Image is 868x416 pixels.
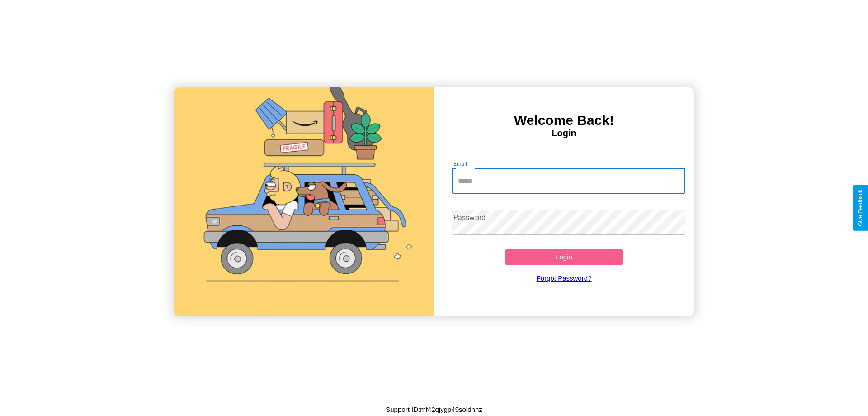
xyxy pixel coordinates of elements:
[453,160,467,167] label: Email
[505,249,623,265] button: Login
[857,190,863,226] div: Give Feedback
[434,113,694,128] h3: Welcome Back!
[386,403,482,416] p: Support ID: mf42qjygp49soldhnz
[447,265,681,291] a: Forgot Password?
[434,128,694,139] h4: Login
[174,87,434,316] img: gif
